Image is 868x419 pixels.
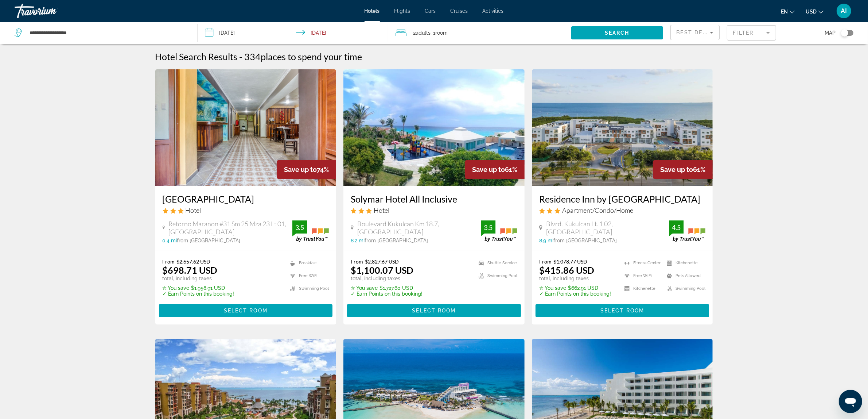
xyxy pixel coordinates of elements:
[155,51,238,62] h1: Hotel Search Results
[277,160,336,179] div: 74%
[653,160,713,179] div: 61%
[836,30,853,36] button: Toggle map
[600,308,644,314] span: Select Room
[605,30,630,36] span: Search
[351,265,413,276] ins: $1,100.07 USD
[431,28,448,38] span: , 1
[351,276,423,281] p: total, including taxes
[425,8,436,14] span: Cars
[292,220,329,242] img: trustyou-badge.svg
[539,276,611,281] p: total, including taxes
[413,28,431,38] span: 2
[412,308,456,314] span: Select Room
[163,285,190,291] span: ✮ You save
[539,285,566,291] span: ✮ You save
[287,284,329,293] li: Swimming Pool
[287,258,329,268] li: Breakfast
[343,69,525,186] a: Hotel image
[481,223,495,232] div: 3.5
[351,258,363,265] span: From
[539,193,706,204] a: Residence Inn by [GEOGRAPHIC_DATA]
[245,51,362,62] h2: 334
[465,160,525,179] div: 61%
[839,390,862,413] iframe: Button to launch messaging window
[483,8,504,14] a: Activities
[663,271,705,280] li: Pets Allowed
[159,304,333,317] button: Select Room
[351,285,423,291] p: $1,727.60 USD
[677,30,715,35] span: Best Deals
[163,193,329,204] a: [GEOGRAPHIC_DATA]
[562,206,633,214] span: Apartment/Condo/Home
[177,238,241,243] span: from [GEOGRAPHIC_DATA]
[621,271,663,280] li: Free WiFi
[532,69,713,186] img: Hotel image
[365,258,399,265] del: $2,827.67 USD
[539,238,553,243] span: 8.9 mi
[806,9,817,15] span: USD
[186,206,201,214] span: Hotel
[539,265,594,276] ins: $415.86 USD
[374,206,389,214] span: Hotel
[621,258,663,268] li: Fitness Center
[351,193,517,204] a: Solymar Hotel All Inclusive
[663,284,705,293] li: Swimming Pool
[781,9,788,15] span: en
[727,25,776,41] button: Filter
[475,271,517,280] li: Swimming Pool
[365,8,380,14] a: Hotels
[834,3,853,19] button: User Menu
[287,271,329,280] li: Free WiFi
[394,8,410,14] a: Flights
[159,305,333,314] a: Select Room
[571,26,663,39] button: Search
[163,206,329,214] div: 3 star Hotel
[806,6,824,17] button: Change currency
[365,238,428,243] span: from [GEOGRAPHIC_DATA]
[351,206,517,214] div: 3 star Hotel
[825,28,836,38] span: Map
[177,258,211,265] del: $2,657.62 USD
[553,238,617,243] span: from [GEOGRAPHIC_DATA]
[416,30,431,36] span: Adults
[669,223,684,232] div: 4.5
[198,22,388,44] button: Check-in date: Dec 20, 2025 Check-out date: Dec 27, 2025
[539,285,611,291] p: $662.91 USD
[261,51,362,62] span: places to spend your time
[163,258,175,265] span: From
[155,69,336,186] img: Hotel image
[240,51,243,62] span: -
[224,308,268,314] span: Select Room
[481,220,517,242] img: trustyou-badge.svg
[163,238,177,243] span: 0.4 mi
[451,8,468,14] a: Cruises
[472,166,505,173] span: Save up to
[168,220,292,236] span: Retorno Maranon #31 Sm 25 Mza 23 Lt 01, [GEOGRAPHIC_DATA]
[536,305,709,314] a: Select Room
[163,285,234,291] p: $1,958.91 USD
[347,304,521,317] button: Select Room
[351,291,423,297] p: ✓ Earn Points on this booking!
[347,305,521,314] a: Select Room
[536,304,709,317] button: Select Room
[841,7,847,15] span: AI
[357,220,480,236] span: Boulevard Kukulcan Km 18.7, [GEOGRAPHIC_DATA]
[284,166,317,173] span: Save up to
[163,265,218,276] ins: $698.71 USD
[553,258,587,265] del: $1,078.77 USD
[781,6,795,17] button: Change language
[677,28,713,37] mat-select: Sort by
[435,30,448,36] span: Room
[539,291,611,297] p: ✓ Earn Points on this booking!
[621,284,663,293] li: Kitchenette
[351,238,365,243] span: 8.2 mi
